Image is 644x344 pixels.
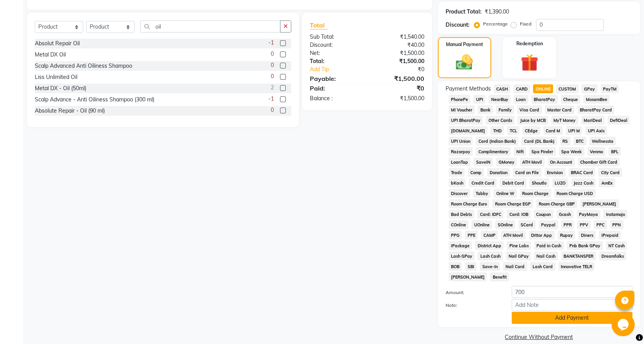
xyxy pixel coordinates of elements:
span: 0 [271,61,274,69]
span: CARD [513,84,530,93]
div: Metal DX Oil [35,51,66,59]
div: ₹0 [378,65,430,74]
div: Scalp Advanced Anti Oiliness Shampoo [35,62,132,70]
span: BTC [574,137,586,145]
span: SaveIN [473,157,493,166]
span: [PERSON_NAME] [580,199,619,208]
span: Lash Cash [478,252,503,260]
span: Dreamfolks [599,252,627,260]
span: ATH Movil [520,157,545,166]
span: PPR [561,220,574,229]
span: ONLINE [533,84,553,93]
span: Credit Card [469,178,497,187]
span: Room Charge Euro [449,199,490,208]
div: ₹1,390.00 [485,8,509,16]
span: PPN [610,220,624,229]
span: Nail Card [503,262,527,271]
span: Bad Debts [449,210,475,219]
span: Room Charge [520,189,551,198]
span: Nail Cash [534,252,558,260]
span: -1 [268,39,274,47]
span: Innovative TELR [559,262,595,271]
span: Razorpay [449,147,473,156]
span: Card (DL Bank) [521,137,557,145]
label: Manual Payment [446,41,483,48]
span: ATH Movil [501,231,526,240]
div: Metal DX - Oil (50ml) [35,84,86,92]
span: Visa Card [517,105,542,114]
span: PhonePe [449,95,471,104]
span: BOB [449,262,462,271]
div: ₹40.00 [367,41,430,49]
span: NT Cash [606,241,627,250]
span: Tabby [473,189,490,198]
div: Net: [304,49,367,57]
div: ₹0 [367,84,430,93]
span: CASH [494,84,511,93]
span: UPI Axis [585,126,607,135]
span: Trade [449,168,465,177]
div: Balance : [304,94,367,103]
span: 2 [271,84,274,92]
span: 0 [271,50,274,58]
span: Jazz Cash [571,178,596,187]
span: GMoney [496,157,517,166]
span: TCL [507,126,519,135]
span: Chamber Gift Card [578,157,620,166]
span: iPackage [449,241,472,250]
span: District App [475,241,504,250]
span: Shoutlo [530,178,549,187]
span: Complimentary [476,147,511,156]
div: ₹1,540.00 [367,33,430,41]
span: On Account [548,157,575,166]
span: [DOMAIN_NAME] [449,126,488,135]
label: Redemption [516,40,543,47]
span: -1 [268,95,274,103]
div: Paid: [304,84,367,93]
span: Other Cards [486,116,514,125]
div: Payable: [304,74,367,83]
span: Card (Indian Bank) [476,137,518,145]
span: BFL [608,147,621,156]
span: [PERSON_NAME] [449,272,487,281]
span: Benefit [490,272,509,281]
span: THD [490,126,504,135]
span: Rupay [558,231,576,240]
span: City Card [598,168,622,177]
span: UPI [473,95,485,104]
span: LUZO [552,178,568,187]
span: Bank [478,105,493,114]
span: CUSTOM [556,84,579,93]
span: UPI Union [449,137,473,145]
span: Card on File [513,168,542,177]
div: ₹1,500.00 [367,74,430,83]
span: MI Voucher [449,105,475,114]
span: Total [310,21,328,29]
span: 0 [271,72,274,80]
span: PPC [594,220,607,229]
span: GPay [582,84,598,93]
span: SOnline [495,220,515,229]
span: Paid in Cash [534,241,564,250]
span: NearBuy [489,95,511,104]
span: CAMP [481,231,498,240]
span: MariDeal [581,116,605,125]
div: Discount: [446,21,470,29]
label: Percentage [483,21,508,27]
span: Instamojo [603,210,627,219]
img: _gift.svg [515,52,544,74]
span: Spa Finder [529,147,556,156]
div: Product Total: [446,8,482,16]
span: Master Card [545,105,574,114]
span: LoanTap [449,157,471,166]
span: Payment Methods [446,85,491,93]
iframe: chat widget [612,313,636,336]
span: PPG [449,231,462,240]
span: Loan [514,95,528,104]
span: Room Charge USD [554,189,596,198]
span: DefiDeal [608,116,630,125]
span: Room Charge EGP [492,199,533,208]
span: BharatPay Card [577,105,615,114]
span: PPE [465,231,478,240]
span: UOnline [471,220,492,229]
